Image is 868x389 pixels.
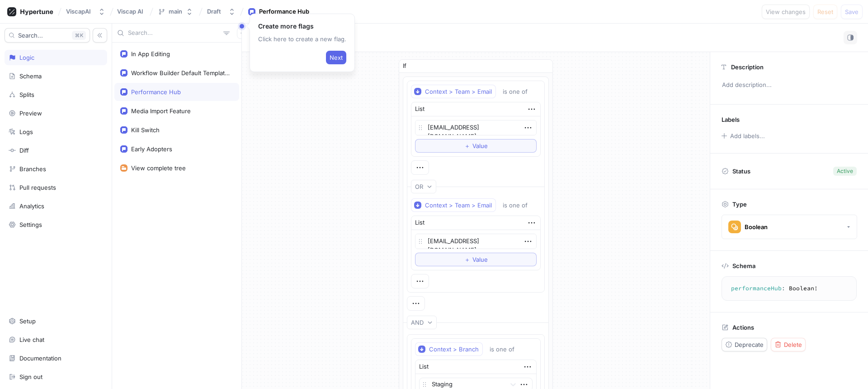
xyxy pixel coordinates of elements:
textarea: [EMAIL_ADDRESS][DOMAIN_NAME] [415,120,537,135]
textarea: performanceHub: Boolean! [726,280,853,297]
div: Documentation [19,355,61,362]
div: Context > Team > Email [425,202,492,209]
span: Reset [817,9,833,14]
div: Diff [19,147,29,154]
div: List [415,218,425,227]
div: Workflow Builder Default Template Owner [131,69,230,77]
p: Schema [732,262,755,269]
button: ViscapAI [62,4,109,19]
div: ViscapAI [66,8,91,15]
div: Add labels... [730,133,765,139]
button: ＋Value [415,253,537,266]
div: Live chat [19,336,44,343]
p: If [403,62,406,71]
p: Description [731,63,764,71]
div: Context > Team > Email [425,88,492,96]
button: Context > Team > Email [411,198,496,212]
p: Status [732,165,750,178]
div: Analytics [19,202,44,210]
div: K [72,31,86,40]
span: Search... [18,33,43,38]
span: View changes [766,9,806,14]
p: Labels [722,116,740,123]
button: Add labels... [718,130,767,142]
span: Value [472,143,488,149]
span: Deprecate [735,342,764,347]
div: Branches [19,165,46,173]
input: Search... [128,29,220,38]
span: ＋ [464,257,470,262]
button: is one of [499,198,541,212]
div: Settings [19,221,42,228]
span: ＋ [464,143,470,149]
span: Viscap AI [117,8,143,14]
a: Documentation [5,351,107,366]
div: Media Import Feature [131,107,191,115]
span: Delete [784,342,802,347]
button: is one of [486,342,528,356]
div: Context > Branch [429,346,479,353]
button: View changes [762,5,810,19]
button: AND [407,316,437,329]
div: Sign out [19,373,42,380]
button: Context > Team > Email [411,85,496,98]
div: Preview [19,110,42,117]
p: Actions [732,324,754,331]
div: Performance Hub [259,7,309,16]
div: AND [411,319,424,327]
div: Draft [207,8,221,15]
button: OR [411,180,436,193]
button: ＋Value [415,139,537,153]
div: OR [415,183,423,191]
button: Draft [203,4,239,19]
button: Deprecate [722,338,767,351]
span: Value [472,257,488,262]
p: Type [732,201,747,208]
button: Search...K [5,28,90,43]
button: Reset [813,5,837,19]
button: is one of [499,85,541,98]
div: main [169,8,182,15]
div: Active [837,167,853,175]
button: Save [841,5,863,19]
div: Early Adopters [131,145,172,153]
div: is one of [503,88,528,96]
div: Boolean [745,223,768,231]
p: Add description... [718,77,860,93]
textarea: [EMAIL_ADDRESS][DOMAIN_NAME] [415,234,537,249]
div: Performance Hub [131,88,181,96]
div: List [415,105,425,114]
div: Kill Switch [131,126,160,134]
div: List [419,362,429,371]
button: Delete [771,338,806,351]
span: Save [845,9,859,14]
div: Logs [19,128,33,135]
button: main [154,4,197,19]
div: Setup [19,317,36,325]
div: Splits [19,91,34,98]
div: is one of [490,346,514,353]
div: View complete tree [131,164,186,172]
div: is one of [503,202,528,209]
div: Logic [19,54,34,61]
div: In App Editing [131,50,170,58]
div: Pull requests [19,184,56,191]
button: Context > Branch [415,342,483,356]
div: Schema [19,72,42,80]
button: Boolean [722,215,857,239]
